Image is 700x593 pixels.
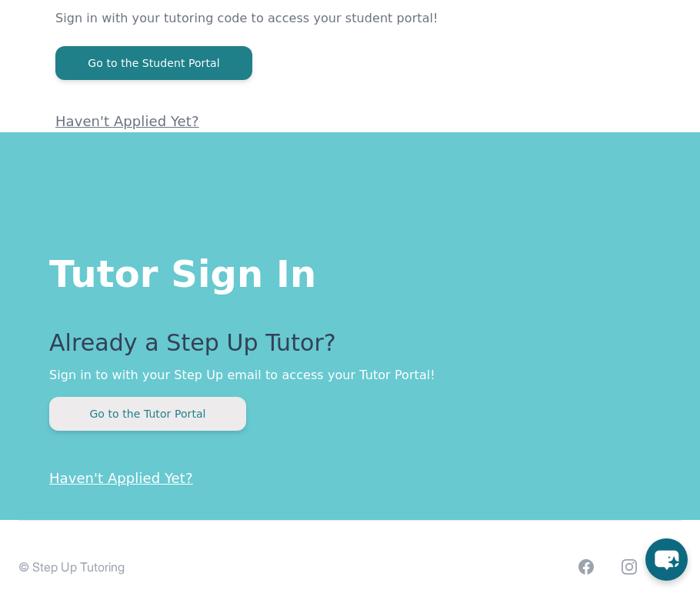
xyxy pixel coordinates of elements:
[55,55,252,70] a: Go to the Student Portal
[49,397,246,431] button: Go to the Tutor Portal
[645,538,688,581] button: chat-button
[49,366,651,385] p: Sign in to with your Step Up email to access your Tutor Portal!
[18,558,125,576] p: © Step Up Tutoring
[55,113,199,129] a: Haven't Applied Yet?
[49,406,246,421] a: Go to the Tutor Portal
[49,470,193,486] a: Haven't Applied Yet?
[49,329,651,366] p: Already a Step Up Tutor?
[55,46,252,80] button: Go to the Student Portal
[55,9,651,46] p: Sign in with your tutoring code to access your student portal!
[49,249,651,292] h1: Tutor Sign In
